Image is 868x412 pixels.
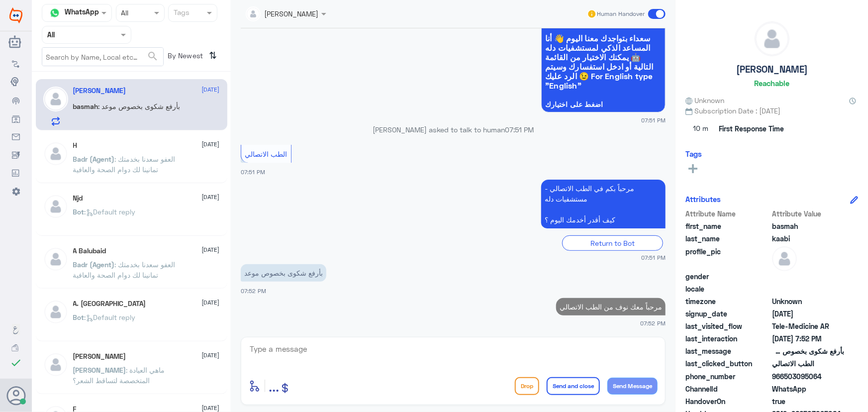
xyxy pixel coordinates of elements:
[641,253,666,262] span: 07:51 PM
[241,124,666,135] p: [PERSON_NAME] asked to talk to human
[641,116,666,124] span: 07:51 PM
[541,180,666,228] p: 18/8/2025, 7:51 PM
[607,378,658,395] button: Send Message
[685,384,770,394] span: ChannelId
[772,321,844,331] span: Tele-Medicine AR
[241,169,265,175] span: 07:51 PM
[772,221,844,231] span: basmah
[640,319,666,327] span: 07:52 PM
[685,120,715,138] span: 10 m
[202,245,220,254] span: [DATE]
[172,7,190,20] div: Tags
[73,155,176,174] span: : العفو سعدنا بخدمتك تمانينا لك دوام الصحة والعافية
[269,377,279,395] span: ...
[73,87,126,95] h5: basmah kaabi
[73,102,98,110] span: basmah
[73,260,115,269] span: Badr (Agent)
[73,352,126,361] h5: عبدالرحمن بن عبدالله
[545,101,662,108] span: اضغط على اختيارك
[202,85,220,94] span: [DATE]
[685,221,770,231] span: first_name
[685,208,770,219] span: Attribute Name
[685,149,702,158] h6: Tags
[772,396,844,407] span: true
[245,150,288,158] span: الطب الاتصالي
[73,313,85,321] span: Bot
[772,296,844,307] span: Unknown
[42,48,163,66] input: Search by Name, Local etc…
[772,271,844,282] span: null
[202,140,220,149] span: [DATE]
[515,377,539,395] button: Drop
[754,79,789,88] h6: Reachable
[685,309,770,319] span: signup_date
[685,246,770,269] span: profile_pic
[43,247,68,272] img: defaultAdmin.png
[73,247,106,255] h5: A Balubaid
[6,386,25,405] button: Avatar
[241,264,326,282] p: 18/8/2025, 7:52 PM
[556,298,666,315] p: 18/8/2025, 7:52 PM
[47,5,62,20] img: whatsapp.png
[772,233,844,244] span: kaabi
[9,7,22,23] img: Widebot Logo
[85,207,136,216] span: : Default reply
[685,371,770,382] span: phone_number
[43,352,68,377] img: defaultAdmin.png
[73,300,146,308] h5: A. Turki
[685,233,770,244] span: last_name
[597,9,645,18] span: Human Handover
[545,33,662,90] span: سعداء بتواجدك معنا اليوم 👋 أنا المساعد الذكي لمستشفيات دله 🤖 يمكنك الاختيار من القائمة التالية أو...
[685,105,858,116] span: Subscription Date : [DATE]
[685,271,770,282] span: gender
[73,366,126,374] span: [PERSON_NAME]
[685,195,721,204] h6: Attributes
[772,208,844,219] span: Attribute Value
[719,123,784,134] span: First Response Time
[164,47,205,67] span: By Newest
[736,64,808,75] h5: [PERSON_NAME]
[209,47,217,64] i: ⇅
[73,194,83,203] h5: Njd
[685,321,770,331] span: last_visited_flow
[10,357,22,369] i: check
[685,358,770,369] span: last_clicked_button
[685,296,770,307] span: timezone
[772,346,844,356] span: بأرفع شكوى بخصوص موعد
[43,300,68,324] img: defaultAdmin.png
[85,313,136,321] span: : Default reply
[269,375,279,397] button: ...
[241,288,266,294] span: 07:52 PM
[772,309,844,319] span: 2025-08-18T16:51:32.715Z
[73,260,176,279] span: : العفو سعدنا بخدمتك تمانينا لك دوام الصحة والعافية
[73,207,85,216] span: Bot
[772,246,797,271] img: defaultAdmin.png
[202,193,220,202] span: [DATE]
[685,95,724,105] span: Unknown
[772,284,844,294] span: null
[772,371,844,382] span: 966503095064
[772,333,844,344] span: 2025-08-18T16:52:02.203Z
[202,298,220,307] span: [DATE]
[772,358,844,369] span: الطب الاتصالي
[73,155,115,163] span: Badr (Agent)
[685,284,770,294] span: locale
[685,396,770,407] span: HandoverOn
[562,235,663,251] div: Return to Bot
[772,384,844,394] span: 2
[685,333,770,344] span: last_interaction
[547,377,600,395] button: Send and close
[43,87,68,111] img: defaultAdmin.png
[43,194,68,219] img: defaultAdmin.png
[147,48,159,65] button: search
[755,22,789,56] img: defaultAdmin.png
[505,125,534,134] span: 07:51 PM
[202,351,220,360] span: [DATE]
[685,346,770,356] span: last_message
[98,102,181,110] span: : بأرفع شكوى بخصوص موعد
[43,141,68,166] img: defaultAdmin.png
[73,141,78,150] h5: H
[147,50,159,62] span: search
